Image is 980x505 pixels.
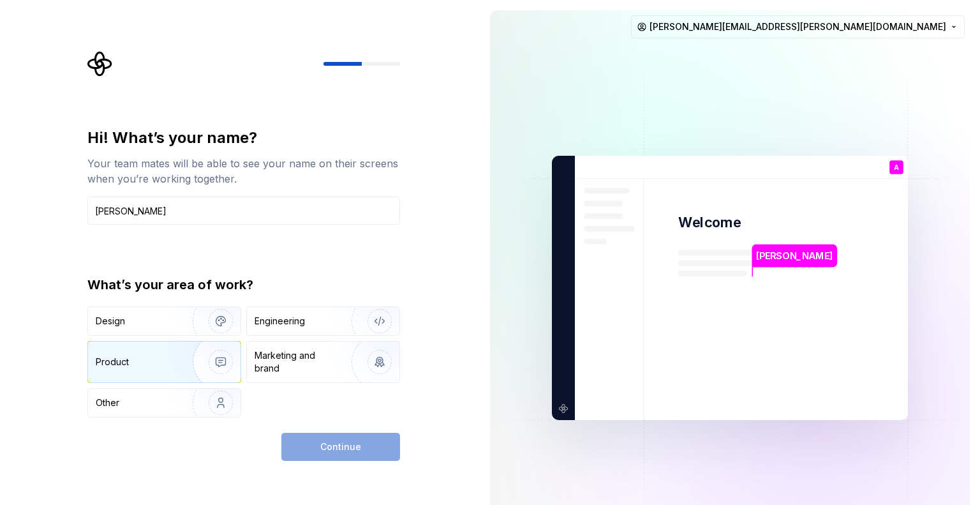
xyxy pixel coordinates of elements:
[87,51,113,77] svg: Supernova Logo
[96,315,125,328] div: Design
[650,20,946,33] span: [PERSON_NAME][EMAIL_ADDRESS][PERSON_NAME][DOMAIN_NAME]
[96,356,129,368] div: Product
[87,197,400,225] input: Han Solo
[87,156,400,186] div: Your team mates will be able to see your name on their screens when you’re working together.
[756,249,833,263] p: [PERSON_NAME]
[255,349,341,375] div: Marketing and brand
[631,15,965,38] button: [PERSON_NAME][EMAIL_ADDRESS][PERSON_NAME][DOMAIN_NAME]
[96,396,119,409] div: Other
[255,315,305,328] div: Engineering
[87,276,400,294] div: What’s your area of work?
[894,164,899,171] p: A
[87,128,400,148] div: Hi! What’s your name?
[678,213,741,232] p: Welcome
